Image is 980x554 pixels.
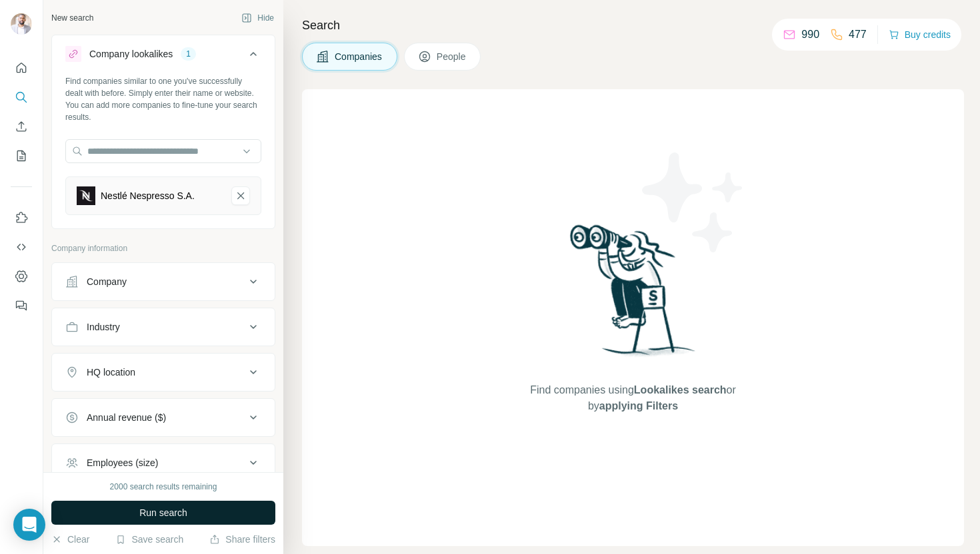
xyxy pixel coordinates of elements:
[52,266,275,298] button: Company
[51,242,275,254] p: Company information
[437,50,467,63] span: People
[11,115,32,138] button: Enrich CSV
[599,400,678,412] span: applying Filters
[87,456,158,469] div: Employees (size)
[232,8,283,28] button: Hide
[77,186,95,205] img: Nestlé Nespresso S.A.-logo
[849,27,867,43] p: 477
[11,85,32,109] button: Search
[11,235,32,259] button: Use Surfe API
[51,501,275,525] button: Run search
[139,506,187,519] span: Run search
[87,320,120,334] div: Industry
[87,411,166,424] div: Annual revenue ($)
[87,366,135,379] div: HQ location
[335,50,383,63] span: Companies
[101,189,195,202] div: Nestlé Nespresso S.A.
[11,294,32,318] button: Feedback
[52,38,275,75] button: Company lookalikes1
[633,142,753,262] img: Surfe Illustration - Stars
[564,221,703,370] img: Surfe Illustration - Woman searching with binoculars
[52,447,275,479] button: Employees (size)
[801,27,819,43] p: 990
[181,48,196,60] div: 1
[11,144,32,168] button: My lists
[52,356,275,388] button: HQ location
[302,16,964,35] h4: Search
[11,56,32,80] button: Quick start
[13,509,45,541] div: Open Intercom Messenger
[889,25,951,44] button: Buy credits
[51,533,89,546] button: Clear
[11,206,32,230] button: Use Surfe on LinkedIn
[52,402,275,433] button: Annual revenue ($)
[209,533,275,546] button: Share filters
[87,275,127,288] div: Company
[52,311,275,343] button: Industry
[115,533,183,546] button: Save search
[634,384,727,396] span: Lookalikes search
[231,186,250,205] button: Nestlé Nespresso S.A.-remove-button
[65,75,261,123] div: Find companies similar to one you've successfully dealt with before. Simply enter their name or w...
[526,382,739,414] span: Find companies using or by
[110,481,217,493] div: 2000 search results remaining
[89,47,173,61] div: Company lookalikes
[11,13,32,35] img: Avatar
[51,12,93,24] div: New search
[11,264,32,288] button: Dashboard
